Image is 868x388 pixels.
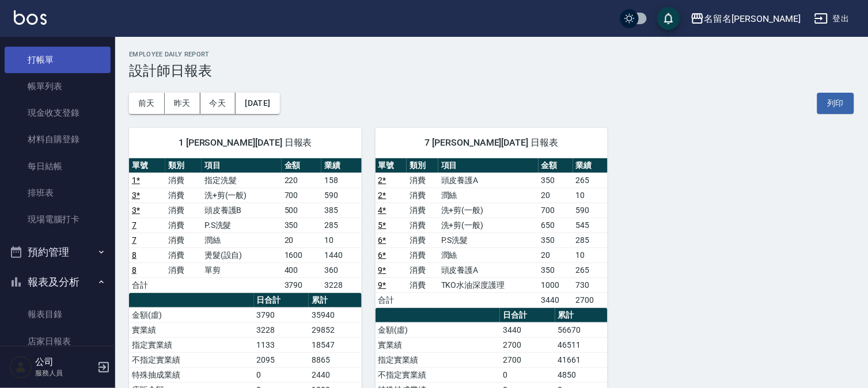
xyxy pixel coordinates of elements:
td: 指定洗髮 [202,173,282,188]
td: 220 [282,173,321,188]
td: 消費 [407,218,438,233]
td: 頭皮養護A [438,263,539,277]
td: 潤絲 [202,233,282,248]
th: 日合計 [254,293,309,308]
th: 項目 [438,158,539,173]
td: 2700 [500,352,555,367]
button: 報表及分析 [5,267,111,297]
a: 店家日報表 [5,328,111,355]
a: 現金收支登錄 [5,100,111,126]
td: 消費 [407,263,438,277]
td: 285 [321,218,361,233]
td: 10 [573,188,608,203]
td: 實業績 [376,337,501,352]
td: 3440 [539,292,573,307]
td: 265 [573,173,608,188]
a: 現場電腦打卡 [5,206,111,233]
span: 1 [PERSON_NAME][DATE] 日報表 [143,137,348,149]
td: P.S洗髮 [438,233,539,248]
a: 7 [132,235,137,245]
td: 頭皮養護A [438,173,539,188]
a: 材料自購登錄 [5,126,111,153]
td: 2700 [500,337,555,352]
th: 單號 [129,158,165,173]
td: 2440 [309,367,362,382]
td: 消費 [407,203,438,218]
h3: 設計師日報表 [129,63,854,79]
td: 頭皮養護B [202,203,282,218]
td: 消費 [165,188,202,203]
td: 實業績 [129,322,254,337]
img: Person [9,356,32,379]
td: 單剪 [202,263,282,277]
button: 登出 [810,8,854,29]
td: 285 [573,233,608,248]
td: 燙髮(設自) [202,248,282,263]
h5: 公司 [35,356,94,368]
td: 洗+剪(一般) [438,203,539,218]
td: 350 [539,173,573,188]
td: 消費 [407,173,438,188]
a: 7 [132,220,137,230]
h2: Employee Daily Report [129,51,854,58]
table: a dense table [376,158,608,308]
img: Logo [14,10,47,25]
td: 潤絲 [438,188,539,203]
td: 消費 [407,233,438,248]
td: 合計 [376,292,407,307]
td: 3228 [254,322,309,337]
td: 金額(虛) [129,307,254,322]
td: 20 [282,233,321,248]
td: 10 [321,233,361,248]
th: 金額 [282,158,321,173]
td: 0 [254,367,309,382]
td: 指定實業績 [376,352,501,367]
td: 1440 [321,248,361,263]
td: 360 [321,263,361,277]
td: 265 [573,263,608,277]
td: 46511 [555,337,608,352]
td: 消費 [165,248,202,263]
td: 3228 [321,277,361,292]
button: save [657,7,680,30]
a: 帳單列表 [5,73,111,100]
td: 8865 [309,352,362,367]
th: 日合計 [500,308,555,323]
th: 單號 [376,158,407,173]
th: 類別 [407,158,438,173]
td: 350 [539,263,573,277]
td: 3790 [282,277,321,292]
a: 8 [132,250,137,260]
a: 8 [132,265,137,275]
td: 消費 [165,173,202,188]
table: a dense table [129,158,362,293]
div: 名留名[PERSON_NAME] [704,12,801,26]
td: 18547 [309,337,362,352]
span: 7 [PERSON_NAME][DATE] 日報表 [389,137,594,149]
td: 0 [500,367,555,382]
button: 昨天 [165,93,200,114]
td: 1133 [254,337,309,352]
td: 35940 [309,307,362,322]
td: 56670 [555,322,608,337]
td: 消費 [165,203,202,218]
td: 400 [282,263,321,277]
td: 29852 [309,322,362,337]
th: 累計 [309,293,362,308]
td: 2095 [254,352,309,367]
a: 每日結帳 [5,153,111,180]
td: 10 [573,248,608,263]
td: 消費 [407,248,438,263]
td: 350 [539,233,573,248]
td: 消費 [165,233,202,248]
a: 排班表 [5,180,111,206]
td: 不指定實業績 [129,352,254,367]
td: 41661 [555,352,608,367]
td: 指定實業績 [129,337,254,352]
p: 服務人員 [35,368,94,378]
th: 累計 [555,308,608,323]
th: 業績 [321,158,361,173]
button: 今天 [200,93,236,114]
td: 1000 [539,277,573,292]
th: 業績 [573,158,608,173]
